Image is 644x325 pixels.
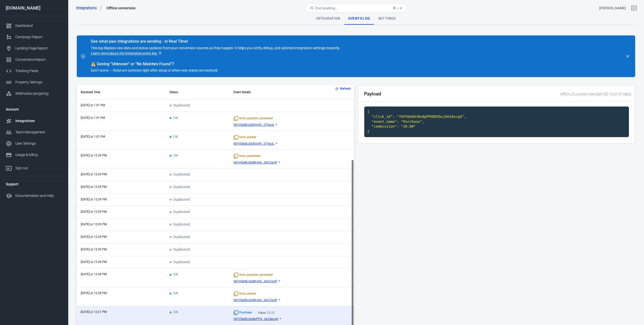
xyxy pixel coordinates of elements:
span: OK [170,291,178,296]
div: Integrations [15,118,62,124]
span: warning [91,62,96,66]
span: fAFVGeG8J0x8pPPGB9Ibujbh2AxcgX [233,317,278,321]
span: fAFVGeG8J0x8Vp4Y9FT6UetiTVxciL [233,123,274,127]
a: fAFVGeG8J0x8pPPG...bh2AxcgX [233,317,350,321]
div: Integration [312,13,344,25]
span: fAFVGeG8J0x8KybGpIOX9d0ACCxciP [233,280,277,283]
time: 2025-08-27T12:39:41+02:00 [81,154,107,157]
a: Sign out [628,2,640,14]
time: 2025-08-27T12:39:13+02:00 [81,223,107,226]
li: Support [2,178,66,190]
span: Duplicated [170,223,190,227]
span: fAFVGeG8J0x8KybGpIOX9d0ACCxciP [233,298,277,302]
a: Conversions Report [2,54,66,65]
a: Dashboard [2,20,66,31]
code: { "click_id": "fAFVGeG8J0x8pPPGB9Ibujbh2AxcgX", "event_name": "Purchase", "commission": "20.00" } [364,106,629,137]
time: 2025-08-27T13:01:24+02:00 [81,116,105,120]
span: OK [170,154,178,158]
time: 2025-08-27T12:39:18+02:00 [81,185,107,189]
time: 2025-08-27T12:27:37+02:00 [81,310,107,314]
time: 2025-08-27T13:01:26+02:00 [81,103,105,107]
span: OK [170,135,178,139]
h2: Payload [364,91,381,96]
span: Duplicated [170,103,190,108]
a: Campaign Report [2,31,66,43]
a: Integrations [76,5,102,11]
li: Account [2,103,66,115]
time: 2025-08-27T12:39:11+02:00 [81,248,107,251]
span: Duplicated [170,248,190,252]
time: 2025-08-27T12:38:55+02:00 [81,260,107,264]
a: Landing Page Report [2,43,66,54]
span: Duplicated [170,198,190,202]
a: Webhooks (outgoing) [2,88,66,99]
strong: Value: [258,311,266,314]
span: Duplicated [170,235,190,239]
div: User Settings [15,141,62,146]
div: Events Log [344,13,374,25]
time: 2025-08-27T13:01:24+02:00 [81,135,105,138]
div: Tracking Pixels [15,68,62,74]
div: Settings [374,13,400,25]
span: Duplicated [170,173,190,177]
div: 20.00 [258,311,275,314]
div: Documentation and Help [15,193,62,198]
div: Conversions Report [15,57,62,62]
time: 2025-08-27T12:38:53+02:00 [81,291,107,295]
p: Don’t worry — these are common right after setup or when new states are received. [91,68,340,73]
div: See what your integrations are sending - in Real Time! [91,39,340,44]
div: Account id: XffQYLZc [599,6,626,11]
a: fAFVGeG8J0x8KybG...0ACCxciP [233,161,350,164]
button: Refresh [334,86,353,91]
a: Team Management [2,127,66,138]
a: Learn more about the integration event log. [91,51,162,56]
time: 2025-08-27T12:39:15+02:00 [81,210,107,213]
div: Sign out [15,166,62,171]
a: Sign out [2,160,66,174]
div: Webhooks (outgoing) [15,91,62,96]
th: Status [166,85,229,99]
div: Dashboard [15,23,62,28]
time: 2025-08-27T12:39:20+02:00 [81,173,107,176]
a: fAFVGeG8J0x8Vp4Y...tiTVxciL [233,123,350,127]
p: This log displays raw data and status updates from your conversion sources as they happen. It hel... [91,45,340,56]
div: Team Management [15,130,62,135]
span: Duplicated [170,210,190,214]
div: Seeing “Unknown” or “No Matches Found”? [91,62,340,67]
div: Usage & billing [15,152,62,157]
time: 2025-08-27T12:38:53+02:00 [81,273,107,276]
div: XffQYLZc.custom-aws.[DATE]T10:27:37.686Z [558,92,631,97]
a: fAFVGeG8J0x8Vp4Y...tiTVxciL [233,142,350,145]
span: OK [170,116,178,120]
a: Integrations [2,115,66,127]
a: fAFVGeG8J0x8KybG...0ACCxciP [233,298,350,302]
a: User Settings [2,138,66,149]
span: Duplicated [170,185,190,189]
a: Tracking Pixels [2,65,66,77]
div: Landing Page Report [15,46,62,51]
a: fAFVGeG8J0x8KybG...0ACCxciP [233,280,350,283]
div: Offline conversion [106,6,136,11]
span: OK [170,310,178,314]
div: Property Settings [15,80,62,85]
span: Standard event name [233,310,252,315]
iframe: Intercom live chat [627,300,639,312]
div: [DOMAIN_NAME] [2,6,66,10]
span: Custom event name [233,273,272,278]
span: Custom event name [233,154,260,159]
span: fAFVGeG8J0x8KybGpIOX9d0ACCxciP [233,161,277,164]
time: 2025-08-27T12:39:15+02:00 [81,198,107,201]
span: Custom event name [233,135,256,140]
span: Find anything... [315,6,338,10]
th: Received Time [77,85,166,99]
span: Custom event name [233,291,256,296]
a: Usage & billing [2,149,66,160]
th: Event Details [229,85,354,99]
span: fAFVGeG8J0x8Vp4Y9FT6UetiTVxciL [233,142,274,145]
span: Duplicated [170,260,190,264]
button: close [624,53,631,60]
div: Campaign Report [15,34,62,40]
button: Find anything...⌘ + K [306,4,406,12]
time: 2025-08-27T12:39:11+02:00 [81,235,107,239]
span: Custom event name [233,116,272,121]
